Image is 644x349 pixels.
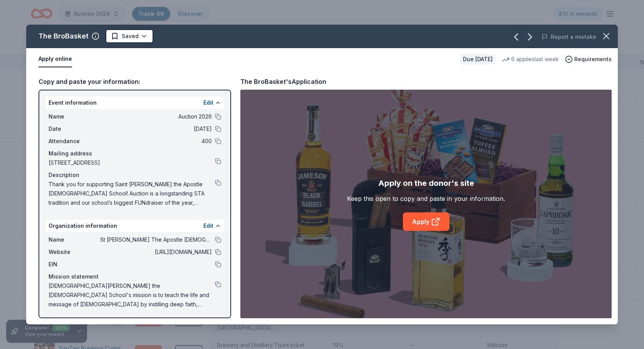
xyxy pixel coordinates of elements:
[378,177,474,189] div: Apply on the donor's site
[49,180,215,207] span: Thank you for supporting Saint [PERSON_NAME] the Apostle [DEMOGRAPHIC_DATA] School! Auction is a ...
[49,247,100,257] span: Website
[45,220,224,232] div: Organization information
[39,77,231,87] div: Copy and paste your information:
[122,32,139,41] span: Saved
[502,55,559,64] div: 6 applies last week
[39,51,72,67] button: Apply online
[49,124,100,134] span: Date
[100,247,212,257] span: [URL][DOMAIN_NAME]
[49,158,215,167] span: [STREET_ADDRESS]
[49,170,221,180] div: Description
[49,281,215,309] span: [DEMOGRAPHIC_DATA][PERSON_NAME] the [DEMOGRAPHIC_DATA] School's mission is to teach the life and ...
[106,29,153,43] button: Saved
[49,260,100,269] span: EIN
[460,54,496,65] div: Due [DATE]
[203,98,213,107] button: Edit
[49,137,100,146] span: Attendance
[49,272,221,281] div: Mission statement
[542,32,596,42] button: Report a mistake
[49,149,221,158] div: Mailing address
[347,194,505,203] div: Keep this open to copy and paste in your information.
[100,112,212,121] span: Auction 2026
[100,124,212,134] span: [DATE]
[100,235,212,244] span: St [PERSON_NAME] The Apostle [DEMOGRAPHIC_DATA] School
[565,55,612,64] button: Requirements
[45,97,224,109] div: Event information
[39,30,89,42] div: The BroBasket
[574,55,612,64] span: Requirements
[203,221,213,230] button: Edit
[49,112,100,121] span: Name
[240,77,326,87] div: The BroBasket's Application
[403,212,449,231] a: Apply
[49,235,100,244] span: Name
[100,137,212,146] span: 400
